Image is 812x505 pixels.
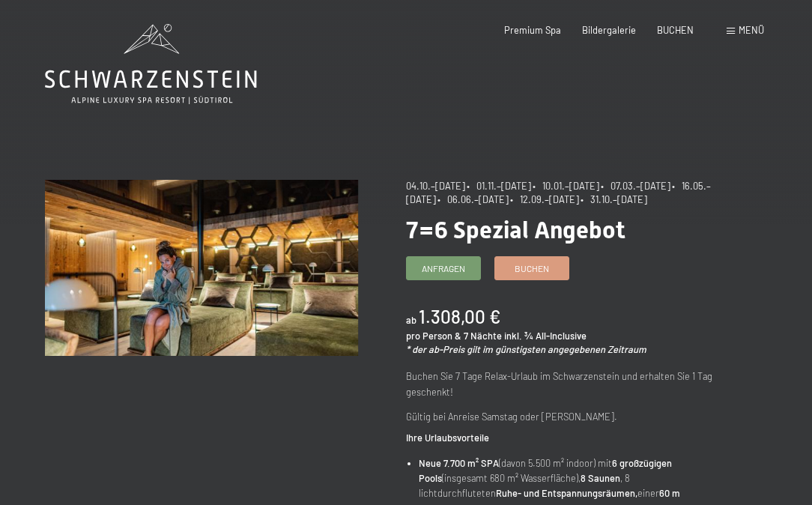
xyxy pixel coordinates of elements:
a: Bildergalerie [582,24,636,36]
strong: Ruhe- und Entspannungsräumen, [496,487,637,499]
span: • 01.11.–[DATE] [467,180,531,192]
span: ab [406,314,416,326]
strong: Ihre Urlaubsvorteile [406,432,489,444]
a: BUCHEN [657,24,694,36]
a: Buchen [495,257,569,279]
span: • 07.03.–[DATE] [601,180,670,192]
span: • 10.01.–[DATE] [533,180,599,192]
span: 7 Nächte [464,330,502,342]
span: • 12.09.–[DATE] [510,193,579,205]
span: 04.10.–[DATE] [406,180,465,192]
b: 1.308,00 € [419,306,500,327]
strong: 6 großzügigen Pools [419,457,672,484]
span: Buchen [515,262,549,275]
strong: Neue 7.700 m² SPA [419,457,499,469]
span: 7=6 Spezial Angebot [406,216,625,244]
strong: 8 Saunen [581,472,620,484]
span: Anfragen [422,262,465,275]
a: Anfragen [407,257,480,279]
span: pro Person & [406,330,461,342]
a: Premium Spa [504,24,561,36]
span: inkl. ¾ All-Inclusive [504,330,587,342]
em: * der ab-Preis gilt im günstigsten angegebenen Zeitraum [406,343,646,355]
p: Gültig bei Anreise Samstag oder [PERSON_NAME]. [406,409,719,424]
p: Buchen Sie 7 Tage Relax-Urlaub im Schwarzenstein und erhalten Sie 1 Tag geschenkt! [406,369,719,399]
span: Menü [739,24,764,36]
span: • 06.06.–[DATE] [437,193,509,205]
span: • 16.05.–[DATE] [406,180,711,205]
span: • 31.10.–[DATE] [581,193,647,205]
img: 7=6 Spezial Angebot [45,180,358,356]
